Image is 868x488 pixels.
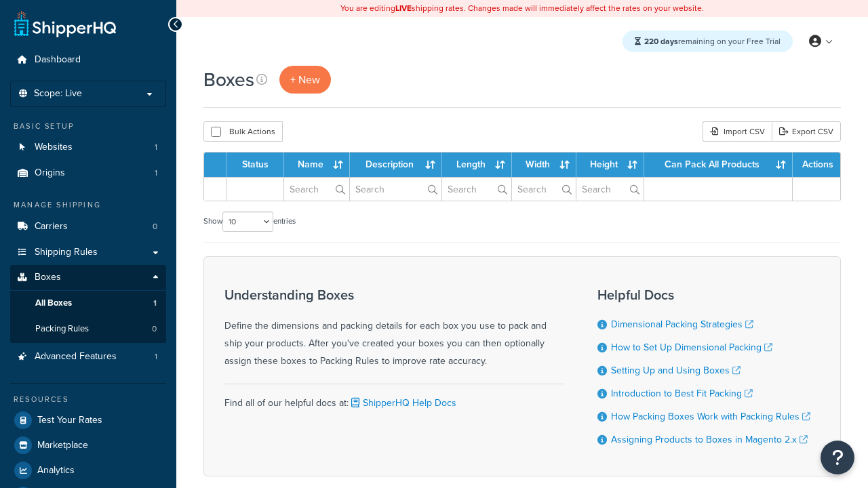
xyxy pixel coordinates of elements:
span: Carriers [35,221,68,232]
span: Boxes [35,272,61,283]
a: All Boxes 1 [10,291,166,316]
input: Search [442,178,511,201]
div: Import CSV [703,121,772,142]
li: Websites [10,135,166,160]
a: Origins 1 [10,161,166,186]
a: Boxes [10,265,166,290]
span: Test Your Rates [37,415,102,426]
input: Search [350,178,441,201]
a: Export CSV [772,121,841,142]
span: Packing Rules [35,323,89,335]
a: + New [279,66,331,94]
a: Dashboard [10,47,166,73]
input: Search [512,178,575,201]
li: Origins [10,161,166,186]
a: Shipping Rules [10,240,166,265]
li: Carriers [10,214,166,239]
h3: Helpful Docs [597,287,810,302]
a: ShipperHQ Home [14,10,116,37]
a: Advanced Features 1 [10,344,166,369]
th: Actions [793,152,840,177]
select: Showentries [222,211,273,232]
span: 1 [153,298,157,309]
a: Marketplace [10,433,166,457]
h1: Boxes [203,66,254,93]
span: 0 [152,323,157,335]
input: Search [284,178,349,201]
span: 1 [155,351,157,363]
span: Websites [35,142,73,153]
a: Assigning Products to Boxes in Magento 2.x [611,432,808,447]
button: Bulk Actions [203,121,283,142]
h3: Understanding Boxes [224,287,564,302]
span: Analytics [37,465,75,476]
div: Resources [10,394,166,405]
li: Boxes [10,265,166,342]
a: How Packing Boxes Work with Packing Rules [611,409,810,424]
th: Height [576,152,644,177]
li: All Boxes [10,291,166,316]
div: Define the dimensions and packing details for each box you use to pack and ship your products. Af... [224,287,564,370]
div: remaining on your Free Trial [623,30,793,52]
label: Show entries [203,211,296,232]
li: Advanced Features [10,344,166,369]
span: Scope: Live [34,88,82,100]
div: Manage Shipping [10,199,166,211]
span: Shipping Rules [35,247,98,258]
li: Packing Rules [10,317,166,342]
a: How to Set Up Dimensional Packing [611,340,772,354]
a: Setting Up and Using Boxes [611,363,741,378]
a: Analytics [10,458,166,483]
div: Basic Setup [10,121,166,132]
th: Length [442,152,512,177]
a: Introduction to Best Fit Packing [611,386,753,401]
th: Width [512,152,576,177]
span: 0 [153,221,157,232]
span: 1 [155,142,157,153]
a: Dimensional Packing Strategies [611,317,753,331]
th: Description [350,152,442,177]
span: 1 [155,167,157,179]
th: Name [284,152,350,177]
a: Websites 1 [10,135,166,160]
span: Marketplace [37,440,88,451]
span: + New [290,72,320,87]
span: Advanced Features [35,351,117,363]
a: Packing Rules 0 [10,317,166,342]
button: Open Resource Center [821,441,854,474]
a: Test Your Rates [10,408,166,432]
b: LIVE [395,2,412,14]
span: All Boxes [35,298,72,309]
strong: 220 days [644,35,678,47]
a: ShipperHQ Help Docs [349,396,456,410]
div: Find all of our helpful docs at: [224,384,564,412]
span: Dashboard [35,54,81,66]
span: Origins [35,167,65,179]
a: Carriers 0 [10,214,166,239]
input: Search [576,178,644,201]
th: Can Pack All Products [644,152,793,177]
th: Status [226,152,284,177]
